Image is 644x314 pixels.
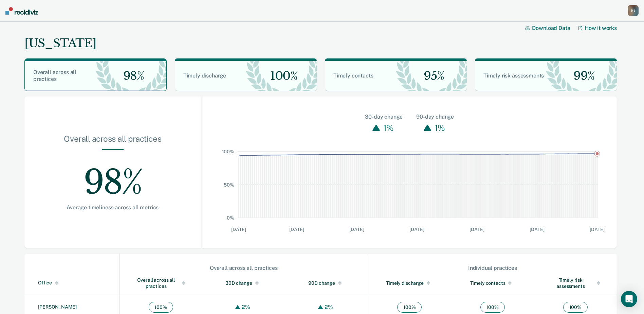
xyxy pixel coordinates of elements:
[382,280,438,286] div: Timely discharge
[578,25,617,31] a: How it works
[530,227,544,232] text: [DATE]
[397,302,422,313] span: 100 %
[416,113,454,121] div: 90-day change
[563,302,588,313] span: 100 %
[119,272,202,295] th: Toggle SortBy
[285,272,368,295] th: Toggle SortBy
[333,72,373,79] span: Timely contacts
[231,227,246,232] text: [DATE]
[483,72,544,79] span: Timely risk assessments
[470,227,484,232] text: [DATE]
[133,277,189,289] div: Overall across all practices
[24,36,96,50] div: [US_STATE]
[621,291,637,307] div: Open Intercom Messenger
[418,69,444,83] span: 95%
[183,72,226,79] span: Timely discharge
[46,134,179,149] div: Overall across all practices
[216,280,271,286] div: 30D change
[240,304,252,310] div: 2%
[46,150,179,204] div: 98%
[33,69,76,82] span: Overall across all practices
[409,227,424,232] text: [DATE]
[451,272,534,295] th: Toggle SortBy
[568,69,595,83] span: 99%
[590,227,604,232] text: [DATE]
[382,121,395,135] div: 1%
[5,7,38,15] img: Recidiviz
[534,272,617,295] th: Toggle SortBy
[38,280,116,286] div: Office
[202,272,285,295] th: Toggle SortBy
[289,227,304,232] text: [DATE]
[464,280,520,286] div: Timely contacts
[480,302,505,313] span: 100 %
[38,304,77,310] a: [PERSON_NAME]
[46,204,179,211] div: Average timeliness across all metrics
[525,25,578,31] button: Download Data
[368,272,451,295] th: Toggle SortBy
[120,265,368,271] div: Overall across all practices
[299,280,354,286] div: 90D change
[365,113,403,121] div: 30-day change
[628,5,639,16] button: KJ
[349,227,364,232] text: [DATE]
[323,304,335,310] div: 2%
[118,69,144,83] span: 98%
[369,265,617,271] div: Individual practices
[628,5,639,16] div: K J
[548,277,603,289] div: Timely risk assessments
[24,272,119,295] th: Toggle SortBy
[433,121,447,135] div: 1%
[265,69,298,83] span: 100%
[149,302,173,313] span: 100 %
